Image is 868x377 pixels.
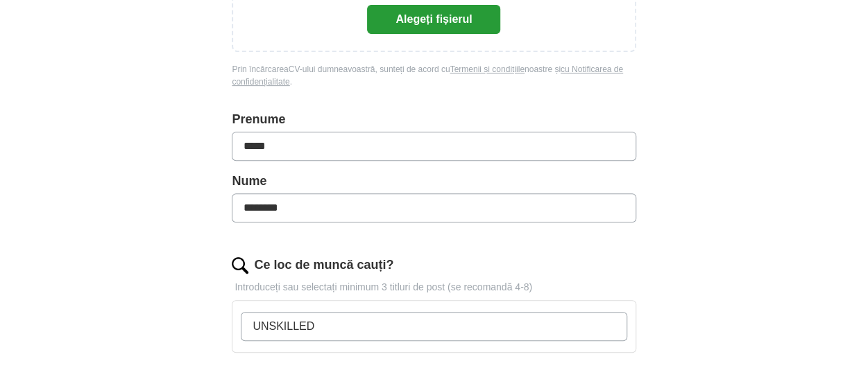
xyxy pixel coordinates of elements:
[289,64,375,74] font: CV-ului dumneavoastră
[367,5,500,34] button: Alegeți fișierul
[254,258,393,272] font: Ce loc de muncă cauți?
[241,312,627,341] input: Introduceți un titlu de job și apăsați Enter
[450,64,524,74] a: Termenii și condițiile
[235,281,532,292] font: Introduceți sau selectați minimum 3 titluri de post (se recomandă 4-8)
[290,77,292,87] font: .
[232,64,288,74] font: Prin încărcarea
[232,174,266,188] font: Nume
[232,257,248,274] img: search.png
[375,64,450,74] font: , sunteți de acord cu
[395,13,472,25] font: Alegeți fișierul
[232,112,285,126] font: Prenume
[232,64,623,87] a: cu Notificarea de confidențialitate
[525,64,561,74] font: noastre și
